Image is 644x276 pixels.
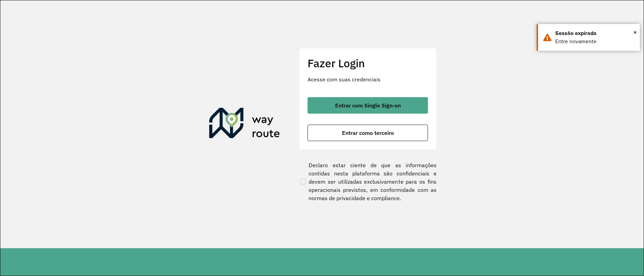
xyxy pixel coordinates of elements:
h2: Fazer Login [308,57,428,70]
p: Acesse com suas credenciais [308,75,428,83]
button: button [308,125,428,141]
button: Close [633,27,637,37]
span: Entrar como terceiro [342,130,394,136]
span: Entrar com Single Sign-on [335,103,401,108]
span: × [633,27,637,37]
button: button [308,97,428,114]
label: Declaro estar ciente de que as informações contidas nesta plataforma são confidenciais e devem se... [299,161,437,202]
div: Entre novamente [555,37,635,46]
img: Roteirizador AmbevTech [209,108,280,141]
div: Sessão expirada [555,29,635,37]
